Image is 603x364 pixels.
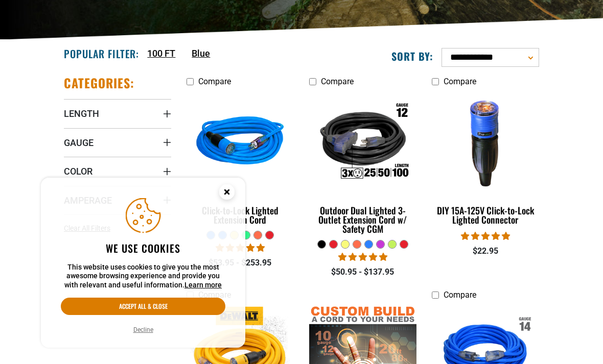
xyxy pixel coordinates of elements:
[309,266,416,278] div: $50.95 - $137.95
[185,93,295,192] img: blue
[309,91,416,239] a: Outdoor Dual Lighted 3-Outlet Extension Cord w/ Safety CGM Outdoor Dual Lighted 3-Outlet Extensio...
[64,165,92,177] span: Color
[130,325,156,335] button: Decline
[432,245,539,257] div: $22.95
[391,50,433,63] label: Sort by:
[61,241,225,255] h2: We use cookies
[321,77,354,86] span: Compare
[147,46,175,60] a: 100 FT
[64,75,134,91] h2: Categories:
[309,206,416,233] div: Outdoor Dual Lighted 3-Outlet Extension Cord w/ Safety CGM
[432,91,539,230] a: DIY 15A-125V Click-to-Lock Lighted Connector DIY 15A-125V Click-to-Lock Lighted Connector
[198,77,231,86] span: Compare
[64,99,171,128] summary: Length
[64,137,94,149] span: Gauge
[64,157,171,185] summary: Color
[430,93,541,192] img: DIY 15A-125V Click-to-Lock Lighted Connector
[308,93,418,192] img: Outdoor Dual Lighted 3-Outlet Extension Cord w/ Safety CGM
[64,108,99,119] span: Length
[444,77,476,86] span: Compare
[187,91,294,230] a: blue Click-to-Lock Lighted Extension Cord
[432,206,539,224] div: DIY 15A-125V Click-to-Lock Lighted Connector
[444,290,476,300] span: Compare
[61,298,225,315] button: Accept all & close
[64,47,139,60] h2: Popular Filter:
[184,281,222,289] a: Learn more
[41,178,245,348] aside: Cookie Consent
[216,243,265,253] span: 4.87 stars
[61,263,225,290] p: This website uses cookies to give you the most awesome browsing experience and provide you with r...
[338,252,387,262] span: 4.80 stars
[461,231,510,241] span: 4.84 stars
[64,128,171,157] summary: Gauge
[192,46,210,60] a: Blue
